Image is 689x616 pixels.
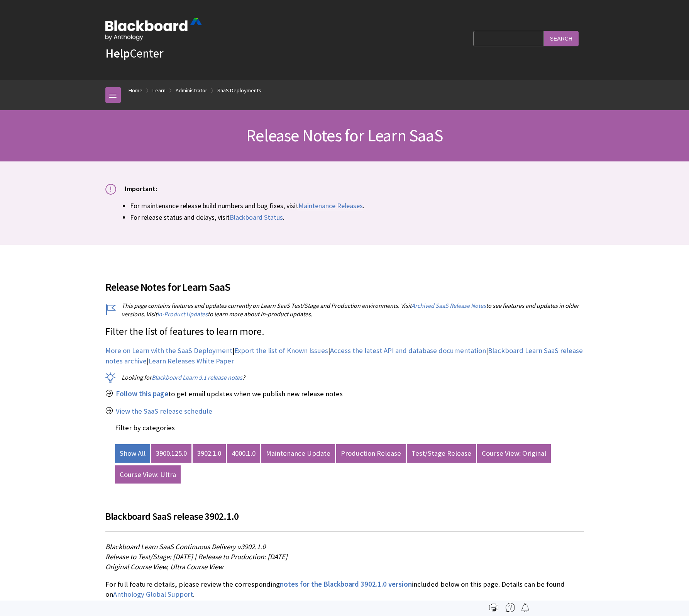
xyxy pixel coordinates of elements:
[115,423,175,432] label: Filter by categories
[411,302,486,310] a: Archived SaaS Release Notes
[105,325,584,339] p: Filter the list of features to learn more.
[105,301,584,319] p: This page contains features and updates currently on Learn SaaS Test/Stage and Production environ...
[105,510,239,523] span: Blackboard SaaS release 3902.1.0
[105,18,202,41] img: Blackboard by Anthology
[506,603,515,612] img: More help
[152,86,166,95] a: Learn
[157,310,208,318] a: In-Product Updates
[105,562,223,571] span: Original Course View, Ultra Course View
[105,552,288,561] span: Release to Test/Stage: [DATE] | Release to Production: [DATE]
[105,389,584,399] p: to get email updates when we publish new release notes
[130,212,584,222] li: For release status and delays, visit .
[234,346,328,355] a: Export the list of Known Issues
[129,86,142,95] a: Home
[246,125,443,146] span: Release Notes for Learn SaaS
[105,579,584,599] p: For full feature details, please review the corresponding included below on this page. Details ca...
[151,444,191,463] a: 3900.125.0
[261,444,335,463] a: Maintenance Update
[125,184,157,193] span: Important:
[521,603,530,612] img: Follow this page
[407,444,476,463] a: Test/Stage Release
[116,389,168,399] a: Follow this page
[193,444,226,463] a: 3902.1.0
[115,444,150,463] a: Show All
[152,373,242,382] a: Blackboard Learn 9.1 release notes
[115,465,181,484] a: Course View: Ultra
[105,46,163,61] a: HelpCenter
[330,346,486,355] a: Access the latest API and database documentation
[477,444,551,463] a: Course View: Original
[105,46,130,61] strong: Help
[105,542,266,551] span: Blackboard Learn SaaS Continuous Delivery v3902.1.0
[217,86,261,95] a: SaaS Deployments
[176,86,207,95] a: Administrator
[105,346,232,355] a: More on Learn with the SaaS Deployment
[105,346,584,366] p: | | | |
[105,373,584,382] p: Looking for ?
[489,603,498,612] img: Print
[105,346,583,365] a: Blackboard Learn SaaS release notes archive
[298,201,363,210] a: Maintenance Releases
[227,444,260,463] a: 4000.1.0
[105,270,584,295] h2: Release Notes for Learn SaaS
[149,356,234,366] a: Learn Releases White Paper
[280,580,412,589] a: notes for the Blackboard 3902.1.0 version
[130,200,584,211] li: For maintenance release build numbers and bug fixes, visit .
[230,213,283,222] a: Blackboard Status
[116,407,212,416] a: View the SaaS release schedule
[544,31,579,46] input: Search
[113,590,193,599] a: Anthology Global Support
[336,444,406,463] a: Production Release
